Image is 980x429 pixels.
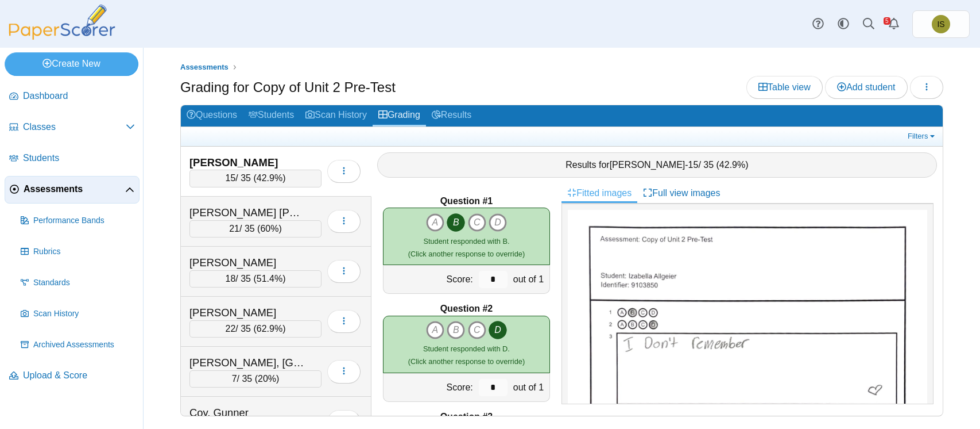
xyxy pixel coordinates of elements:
[189,170,321,187] div: / 35 ( )
[257,324,282,334] span: 62.9%
[825,76,907,99] a: Add student
[758,82,811,92] span: Table view
[440,411,493,423] b: Question #3
[16,300,140,328] a: Scan History
[426,321,444,339] i: A
[384,373,476,401] div: Score:
[189,320,321,338] div: / 35 ( )
[837,82,895,92] span: Add student
[468,321,486,339] i: C
[5,5,119,40] img: PaperScorer
[226,173,236,183] span: 15
[447,213,465,232] i: B
[226,274,236,284] span: 18
[226,324,236,334] span: 22
[16,207,140,235] a: Performance Bands
[468,213,486,232] i: C
[912,10,970,38] a: Isaiah Sexton
[719,160,745,170] span: 42.9%
[373,105,426,127] a: Grading
[300,105,373,127] a: Scan History
[189,155,304,170] div: [PERSON_NAME]
[257,173,282,183] span: 42.9%
[561,183,637,203] a: Fitted images
[610,160,685,170] span: [PERSON_NAME]
[423,237,509,246] span: Student responded with B.
[408,237,525,258] small: (Click another response to override)
[426,105,477,127] a: Results
[258,374,276,384] span: 20%
[637,183,726,203] a: Full view images
[447,321,465,339] i: B
[16,238,140,266] a: Rubrics
[16,331,140,359] a: Archived Assessments
[5,145,140,173] a: Students
[189,205,304,220] div: [PERSON_NAME] [PERSON_NAME]
[243,105,300,127] a: Students
[260,224,278,233] span: 60%
[5,362,140,390] a: Upload & Score
[33,339,135,351] span: Archived Assessments
[229,224,239,233] span: 21
[23,369,135,382] span: Upload & Score
[189,370,321,388] div: / 35 ( )
[177,60,231,75] a: Assessments
[189,405,304,420] div: Coy, Gunner
[189,355,304,370] div: [PERSON_NAME], [GEOGRAPHIC_DATA]
[510,265,549,293] div: out of 1
[23,152,135,164] span: Students
[440,195,493,208] b: Question #1
[33,246,135,258] span: Rubrics
[423,344,510,353] span: Student responded with D.
[746,76,823,99] a: Table view
[232,374,237,384] span: 7
[937,20,944,28] span: Isaiah Sexton
[189,255,304,270] div: [PERSON_NAME]
[408,344,525,366] small: (Click another response to override)
[5,176,140,204] a: Assessments
[24,183,125,196] span: Assessments
[23,121,126,133] span: Classes
[905,131,940,142] a: Filters
[5,114,140,141] a: Classes
[257,274,282,284] span: 51.4%
[489,213,507,232] i: D
[181,105,243,127] a: Questions
[384,265,476,293] div: Score:
[440,302,493,315] b: Question #2
[33,277,135,289] span: Standards
[426,213,444,232] i: A
[881,12,907,37] a: Alerts
[33,215,135,227] span: Performance Bands
[33,308,135,320] span: Scan History
[180,63,228,71] span: Assessments
[5,52,138,75] a: Create New
[489,321,507,339] i: D
[932,15,950,33] span: Isaiah Sexton
[510,373,549,401] div: out of 1
[5,83,140,110] a: Dashboard
[688,160,699,170] span: 15
[189,305,304,320] div: [PERSON_NAME]
[377,152,937,178] div: Results for - / 35 ( )
[180,78,396,97] h1: Grading for Copy of Unit 2 Pre-Test
[189,270,321,288] div: / 35 ( )
[23,90,135,102] span: Dashboard
[16,269,140,297] a: Standards
[189,220,321,238] div: / 35 ( )
[5,32,119,41] a: PaperScorer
